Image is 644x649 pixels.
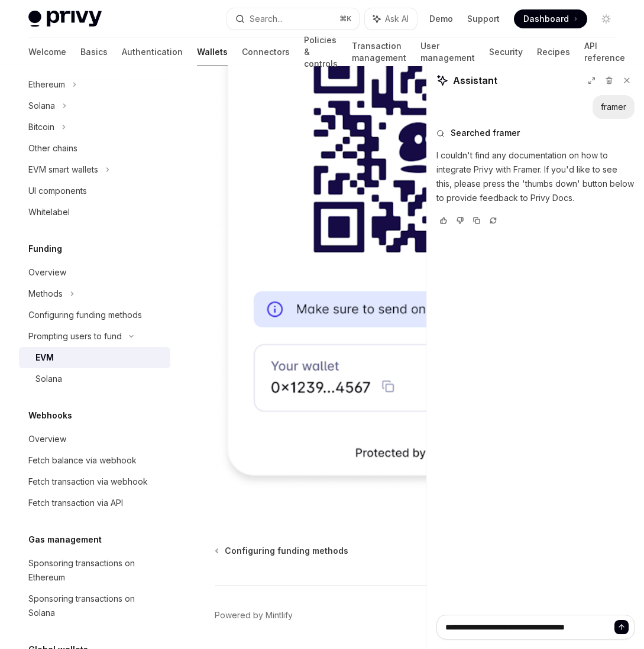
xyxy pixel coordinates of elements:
a: EVM [19,347,170,368]
span: Ask AI [385,13,409,25]
a: Policies & controls [304,38,338,66]
a: Sponsoring transactions on Solana [19,588,170,624]
div: Methods [28,287,63,301]
img: light logo [28,11,102,27]
div: Overview [28,432,66,446]
a: Overview [19,429,170,450]
a: Demo [429,13,453,25]
div: Fetch transaction via webhook [28,475,148,489]
a: Fetch balance via webhook [19,450,170,471]
div: EVM [35,351,54,365]
div: Solana [28,99,55,113]
a: Other chains [19,138,170,159]
a: Security [489,38,523,66]
button: Toggle dark mode [597,9,616,28]
a: Dashboard [514,9,587,28]
div: EVM smart wallets [28,163,98,177]
div: Whitelabel [28,205,70,219]
span: Dashboard [523,13,569,25]
div: Solana [35,372,62,386]
a: Welcome [28,38,66,66]
div: Sponsoring transactions on Solana [28,592,163,620]
a: Powered by Mintlify [215,609,293,621]
button: Send message [614,620,629,634]
span: Assistant [453,73,497,87]
a: Whitelabel [19,202,170,223]
div: Bitcoin [28,120,54,134]
div: Fetch balance via webhook [28,453,137,468]
a: UI components [19,180,170,202]
a: Basics [80,38,108,66]
a: Overview [19,262,170,283]
div: UI components [28,184,87,198]
div: Search... [250,12,283,26]
div: Other chains [28,141,77,155]
button: Search...⌘K [227,8,358,30]
h5: Funding [28,242,62,256]
a: User management [420,38,475,66]
div: framer [601,101,626,113]
a: API reference [584,38,625,66]
button: Searched framer [436,127,635,139]
span: ⌘ K [339,14,352,24]
p: I couldn't find any documentation on how to integrate Privy with Framer. If you'd like to see thi... [436,148,635,205]
h5: Gas management [28,533,102,547]
div: Prompting users to fund [28,329,122,343]
button: Ask AI [365,8,417,30]
span: Configuring funding methods [225,545,348,557]
a: Support [467,13,500,25]
div: Sponsoring transactions on Ethereum [28,556,163,585]
a: Fetch transaction via webhook [19,471,170,492]
a: Connectors [242,38,290,66]
a: Configuring funding methods [19,304,170,326]
a: Sponsoring transactions on Ethereum [19,553,170,588]
div: Overview [28,265,66,280]
a: Wallets [197,38,228,66]
a: Configuring funding methods [216,545,348,557]
span: Searched framer [451,127,520,139]
a: Transaction management [352,38,406,66]
h5: Webhooks [28,408,72,423]
div: Configuring funding methods [28,308,142,322]
a: Authentication [122,38,183,66]
a: Recipes [537,38,570,66]
div: Fetch transaction via API [28,496,123,510]
a: Solana [19,368,170,390]
a: Fetch transaction via API [19,492,170,514]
